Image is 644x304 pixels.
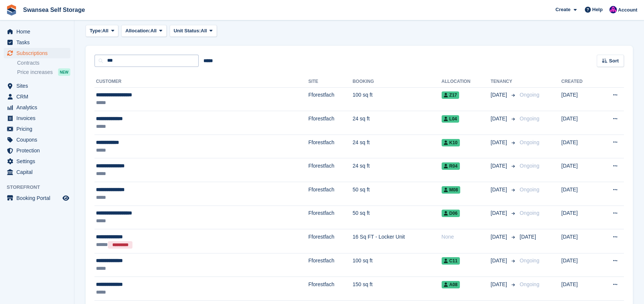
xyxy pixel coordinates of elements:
[20,4,88,16] a: Swansea Self Storage
[4,102,70,113] a: menu
[58,68,70,76] div: NEW
[17,69,53,76] span: Price increases
[102,27,109,35] span: All
[520,187,539,193] span: Ongoing
[561,135,597,158] td: [DATE]
[17,68,70,76] a: Price increases NEW
[308,87,353,111] td: Fforestfach
[308,182,353,206] td: Fforestfach
[561,76,597,88] th: Created
[491,115,509,123] span: [DATE]
[4,113,70,123] a: menu
[4,145,70,156] a: menu
[353,182,442,206] td: 50 sq ft
[353,158,442,182] td: 24 sq ft
[4,135,70,145] a: menu
[308,253,353,277] td: Fforestfach
[201,27,207,35] span: All
[609,57,619,65] span: Sort
[4,91,70,102] a: menu
[4,48,70,58] a: menu
[491,257,509,265] span: [DATE]
[353,111,442,135] td: 24 sq ft
[491,162,509,170] span: [DATE]
[4,156,70,166] a: menu
[520,258,539,263] span: Ongoing
[442,76,491,88] th: Allocation
[491,281,509,288] span: [DATE]
[442,115,459,123] span: L04
[150,27,157,35] span: All
[170,25,217,37] button: Unit Status: All
[353,253,442,277] td: 100 sq ft
[592,6,603,13] span: Help
[491,186,509,194] span: [DATE]
[16,167,61,177] span: Capital
[94,76,308,88] th: Customer
[16,26,61,37] span: Home
[442,162,460,170] span: R04
[16,102,61,113] span: Analytics
[121,25,167,37] button: Allocation: All
[442,139,460,146] span: K10
[609,6,617,13] img: Donna Davies
[491,209,509,217] span: [DATE]
[90,27,102,35] span: Type:
[561,253,597,277] td: [DATE]
[520,116,539,122] span: Ongoing
[7,184,74,191] span: Storefront
[308,206,353,229] td: Fforestfach
[308,76,353,88] th: Site
[16,113,61,123] span: Invoices
[86,25,118,37] button: Type: All
[61,194,70,203] a: Preview store
[16,193,61,203] span: Booking Portal
[16,37,61,48] span: Tasks
[561,277,597,301] td: [DATE]
[353,76,442,88] th: Booking
[618,6,637,14] span: Account
[16,81,61,91] span: Sites
[442,91,459,99] span: Z17
[4,167,70,177] a: menu
[16,145,61,156] span: Protection
[520,210,539,216] span: Ongoing
[16,135,61,145] span: Coupons
[4,26,70,37] a: menu
[520,92,539,98] span: Ongoing
[308,158,353,182] td: Fforestfach
[491,91,509,99] span: [DATE]
[174,27,201,35] span: Unit Status:
[4,81,70,91] a: menu
[561,87,597,111] td: [DATE]
[520,163,539,169] span: Ongoing
[353,277,442,301] td: 150 sq ft
[561,111,597,135] td: [DATE]
[353,87,442,111] td: 100 sq ft
[561,158,597,182] td: [DATE]
[442,186,460,194] span: M08
[561,182,597,206] td: [DATE]
[520,234,536,240] span: [DATE]
[16,156,61,166] span: Settings
[353,206,442,229] td: 50 sq ft
[442,281,460,288] span: A08
[491,139,509,146] span: [DATE]
[308,135,353,158] td: Fforestfach
[125,27,150,35] span: Allocation:
[442,233,491,241] div: None
[520,139,539,145] span: Ongoing
[16,48,61,58] span: Subscriptions
[561,206,597,229] td: [DATE]
[6,4,17,16] img: stora-icon-8386f47178a22dfd0bd8f6a31ec36ba5ce8667c1dd55bd0f319d3a0aa187defe.svg
[4,193,70,203] a: menu
[17,59,70,67] a: Contracts
[442,257,460,265] span: C11
[561,229,597,253] td: [DATE]
[353,229,442,253] td: 16 Sq FT - Locker Unit
[16,124,61,134] span: Pricing
[4,37,70,48] a: menu
[520,281,539,287] span: Ongoing
[308,111,353,135] td: Fforestfach
[491,76,517,88] th: Tenancy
